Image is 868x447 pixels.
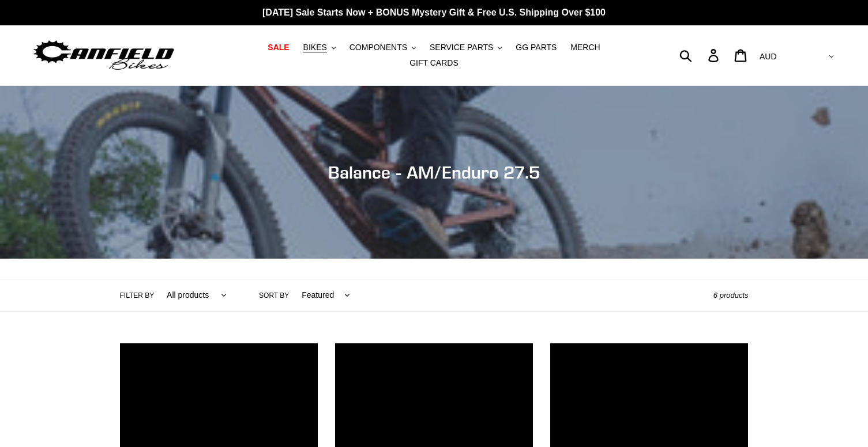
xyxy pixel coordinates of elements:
span: MERCH [570,43,600,52]
span: SERVICE PARTS [430,43,493,52]
a: GG PARTS [510,40,562,55]
span: 6 products [713,291,749,300]
span: GG PARTS [516,43,557,52]
span: BIKES [303,43,327,52]
a: SALE [262,40,295,55]
span: GIFT CARDS [409,58,459,68]
a: MERCH [565,40,606,55]
label: Sort by [259,290,289,301]
span: SALE [268,43,289,52]
a: GIFT CARDS [404,55,464,71]
button: BIKES [298,40,341,55]
label: Filter by [120,290,155,301]
input: Search [686,43,715,68]
button: COMPONENTS [344,40,422,55]
button: SERVICE PARTS [424,40,508,55]
span: Balance - AM/Enduro 27.5 [328,162,540,183]
img: Canfield Bikes [32,37,176,74]
span: COMPONENTS [350,43,407,52]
